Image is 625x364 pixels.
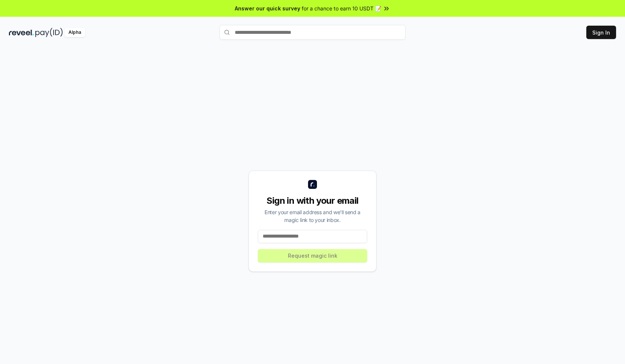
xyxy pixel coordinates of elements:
[9,28,34,37] img: reveel_dark
[35,28,63,37] img: pay_id
[308,180,317,189] img: logo_small
[586,26,616,39] button: Sign In
[258,208,367,224] div: Enter your email address and we’ll send a magic link to your inbox.
[64,28,85,37] div: Alpha
[235,4,300,12] span: Answer our quick survey
[258,195,367,207] div: Sign in with your email
[302,4,381,12] span: for a chance to earn 10 USDT 📝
